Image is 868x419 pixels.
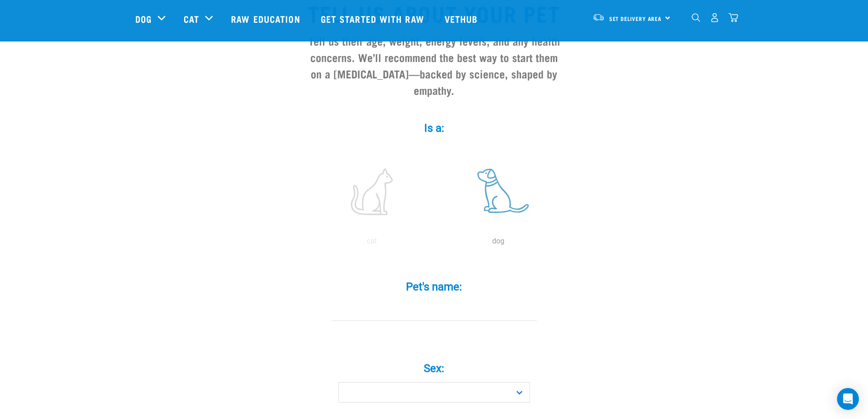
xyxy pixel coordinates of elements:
[184,12,199,26] a: Cat
[592,13,605,21] img: van-moving.png
[135,12,152,26] a: Dog
[310,236,433,247] p: cat
[436,0,489,37] a: Vethub
[298,120,571,136] label: Is a:
[692,13,700,22] img: home-icon-1@2x.png
[305,32,564,98] h3: Tell us their age, weight, energy levels, and any health concerns. We’ll recommend the best way t...
[710,13,719,22] img: user.png
[729,13,738,22] img: home-icon@2x.png
[298,360,571,377] label: Sex:
[609,17,662,20] span: Set Delivery Area
[837,388,859,410] div: Open Intercom Messenger
[222,0,311,37] a: Raw Education
[437,236,560,247] p: dog
[312,0,436,37] a: Get started with Raw
[298,279,571,295] label: Pet's name:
